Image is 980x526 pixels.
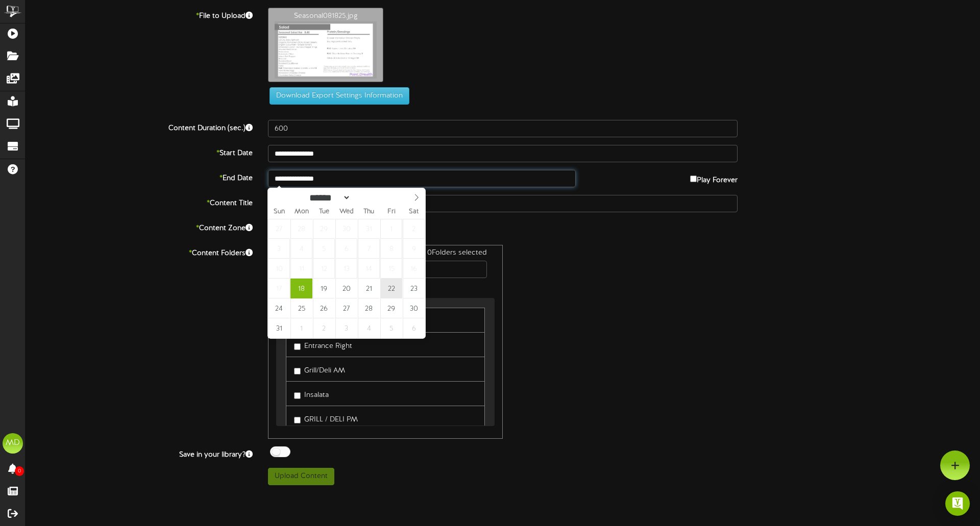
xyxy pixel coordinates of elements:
[403,279,425,298] span: August 23, 2025
[18,170,260,184] label: End Date
[690,176,697,182] input: Play Forever
[335,298,357,318] span: August 27, 2025
[294,387,329,400] label: Insalata
[403,318,425,338] span: September 6, 2025
[313,279,335,298] span: August 19, 2025
[268,209,290,215] span: Sun
[294,343,301,350] input: Entrance Right
[403,259,425,279] span: August 16, 2025
[313,259,335,279] span: August 12, 2025
[358,239,380,259] span: August 7, 2025
[290,209,313,215] span: Mon
[290,239,312,259] span: August 4, 2025
[313,219,335,239] span: July 29, 2025
[290,279,312,298] span: August 18, 2025
[945,491,970,516] div: Open Intercom Messenger
[18,195,260,209] label: Content Title
[335,219,357,239] span: July 30, 2025
[380,318,402,338] span: September 5, 2025
[313,239,335,259] span: August 5, 2025
[290,259,312,279] span: August 11, 2025
[380,239,402,259] span: August 8, 2025
[335,318,357,338] span: September 3, 2025
[294,362,345,376] label: Grill/Deli AM
[403,209,425,215] span: Sat
[269,87,409,105] button: Download Export Settings Information
[294,368,301,374] input: Grill/Deli AM
[294,411,358,425] label: GRILL / DELI PM
[335,209,358,215] span: Wed
[358,259,380,279] span: August 14, 2025
[380,209,403,215] span: Fri
[294,338,352,352] label: Entrance Right
[358,209,380,215] span: Thu
[290,318,312,338] span: September 1, 2025
[290,219,312,239] span: July 28, 2025
[690,170,738,186] label: Play Forever
[313,318,335,338] span: September 2, 2025
[335,239,357,259] span: August 6, 2025
[268,239,290,259] span: August 3, 2025
[380,219,402,239] span: August 1, 2025
[264,92,409,100] a: Download Export Settings Information
[380,279,402,298] span: August 22, 2025
[313,298,335,318] span: August 26, 2025
[294,417,301,423] input: GRILL / DELI PM
[268,318,290,338] span: August 31, 2025
[335,279,357,298] span: August 20, 2025
[358,219,380,239] span: July 31, 2025
[403,219,425,239] span: August 2, 2025
[18,120,260,134] label: Content Duration (sec.)
[290,298,312,318] span: August 25, 2025
[268,279,290,298] span: August 17, 2025
[18,245,260,259] label: Content Folders
[358,279,380,298] span: August 21, 2025
[403,239,425,259] span: August 9, 2025
[380,298,402,318] span: August 29, 2025
[15,466,24,476] span: 0
[268,219,290,239] span: July 27, 2025
[294,392,301,399] input: Insalata
[403,298,425,318] span: August 30, 2025
[335,259,357,279] span: August 13, 2025
[18,145,260,159] label: Start Date
[351,192,387,203] input: Year
[268,195,738,212] input: Title of this Content
[18,8,260,21] label: File to Upload
[268,298,290,318] span: August 24, 2025
[358,298,380,318] span: August 28, 2025
[18,446,260,460] label: Save in your library?
[358,318,380,338] span: September 4, 2025
[380,259,402,279] span: August 15, 2025
[3,433,23,454] div: MD
[268,259,290,279] span: August 10, 2025
[268,468,334,485] button: Upload Content
[18,220,260,234] label: Content Zone
[313,209,335,215] span: Tue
